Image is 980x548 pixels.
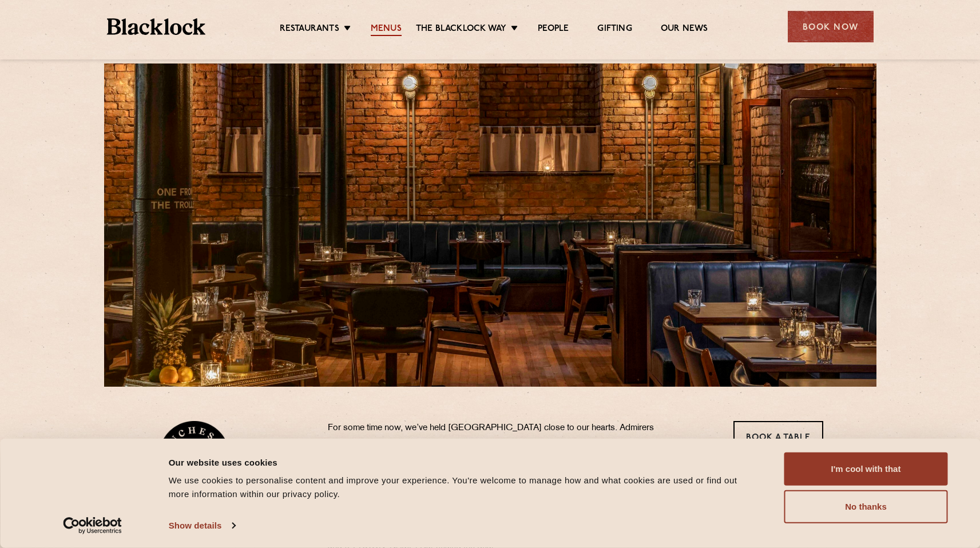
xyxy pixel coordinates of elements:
[784,490,948,523] button: No thanks
[169,517,235,534] a: Show details
[280,23,339,36] a: Restaurants
[784,452,948,486] button: I'm cool with that
[538,23,569,36] a: People
[157,421,232,507] img: BL_Manchester_Logo-bleed.png
[169,474,759,501] div: We use cookies to personalise content and improve your experience. You're welcome to manage how a...
[733,421,823,452] a: Book a Table
[597,23,632,36] a: Gifting
[788,11,874,42] div: Book Now
[416,23,506,36] a: The Blacklock Way
[107,18,206,35] img: BL_Textured_Logo-footer-cropped.svg
[371,23,402,36] a: Menus
[42,517,142,534] a: Usercentrics Cookiebot - opens in a new window
[169,455,759,469] div: Our website uses cookies
[661,23,708,36] a: Our News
